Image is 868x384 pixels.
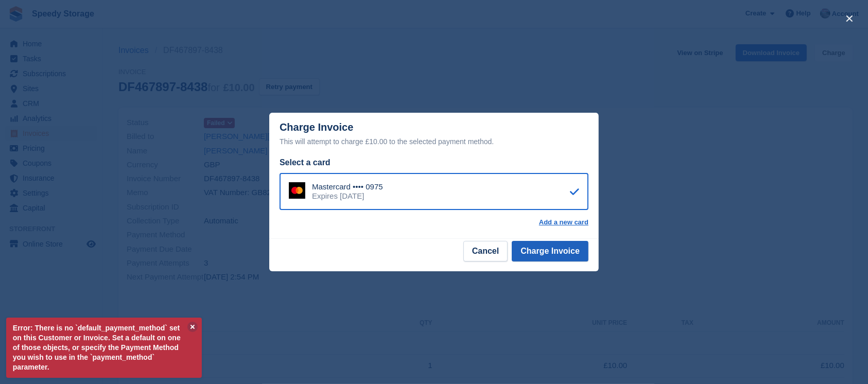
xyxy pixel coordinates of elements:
a: Add a new card [539,218,588,226]
div: Select a card [280,156,588,169]
button: close [841,10,858,27]
div: Charge Invoice [280,121,588,148]
div: Mastercard •••• 0975 [312,182,383,191]
button: Cancel [463,241,508,261]
p: Error: There is no `default_payment_method` set on this Customer or Invoice. Set a default on one... [6,318,202,378]
div: This will attempt to charge £10.00 to the selected payment method. [280,135,588,148]
button: Charge Invoice [512,241,588,261]
img: Mastercard Logo [289,182,305,199]
div: Expires [DATE] [312,191,383,201]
